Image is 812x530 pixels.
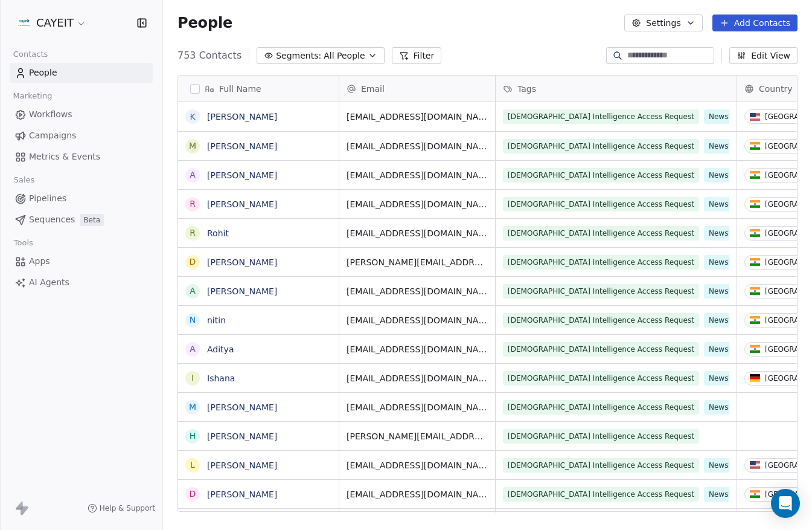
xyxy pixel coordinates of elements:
a: Rohit [207,228,229,238]
span: [DEMOGRAPHIC_DATA] Intelligence Access Request [503,400,699,415]
span: [DEMOGRAPHIC_DATA] Intelligence Access Request [503,458,699,473]
span: Sales [8,171,40,189]
span: [DEMOGRAPHIC_DATA] Intelligence Access Request [503,255,699,270]
a: nitin [207,315,226,325]
span: Pipelines [29,192,66,205]
span: Full Name [219,83,261,95]
a: Ishana [207,373,235,383]
span: [EMAIL_ADDRESS][DOMAIN_NAME] [347,488,488,500]
div: n [190,314,196,326]
span: Newsletter [704,458,753,473]
a: [PERSON_NAME] [207,257,277,267]
a: People [10,63,153,83]
span: Tools [8,234,38,252]
div: M [189,140,196,152]
a: Help & Support [88,503,155,513]
button: Edit View [729,47,798,64]
span: All People [324,50,365,62]
img: CAYEIT%20Square%20Logo.png [17,16,31,30]
a: Aditya [207,344,234,354]
span: [PERSON_NAME][EMAIL_ADDRESS][DOMAIN_NAME] [347,256,488,268]
a: [PERSON_NAME] [207,141,277,151]
span: Newsletter [704,487,753,502]
a: [PERSON_NAME] [207,112,277,121]
span: [EMAIL_ADDRESS][DOMAIN_NAME] [347,343,488,355]
span: Beta [80,214,104,226]
span: Tags [517,83,536,95]
a: Campaigns [10,126,153,146]
span: [DEMOGRAPHIC_DATA] Intelligence Access Request [503,313,699,328]
div: M [189,401,196,413]
span: Apps [29,255,50,268]
span: [DEMOGRAPHIC_DATA] Intelligence Access Request [503,342,699,357]
div: H [190,430,196,442]
a: [PERSON_NAME] [207,402,277,412]
div: A [190,343,196,355]
span: People [177,14,232,32]
a: [PERSON_NAME] [207,170,277,180]
span: [DEMOGRAPHIC_DATA] Intelligence Access Request [503,226,699,241]
span: Sequences [29,213,75,226]
a: Apps [10,251,153,271]
span: Newsletter [704,255,753,270]
span: Newsletter [704,168,753,183]
span: CAYEIT [36,15,74,31]
div: Full Name [178,76,339,102]
button: Settings [624,15,702,31]
span: Newsletter [704,284,753,299]
span: Marketing [8,87,57,105]
span: [DEMOGRAPHIC_DATA] Intelligence Access Request [503,371,699,386]
span: [EMAIL_ADDRESS][DOMAIN_NAME] [347,372,488,384]
span: Newsletter [704,342,753,357]
div: D [190,256,196,268]
span: Campaigns [29,129,76,142]
div: D [190,488,196,500]
span: [DEMOGRAPHIC_DATA] Intelligence Access Request [503,168,699,183]
span: [DEMOGRAPHIC_DATA] Intelligence Access Request [503,109,699,124]
a: Workflows [10,105,153,124]
span: [DEMOGRAPHIC_DATA] Intelligence Access Request [503,197,699,212]
a: [PERSON_NAME] [207,461,277,470]
span: Segments: [276,50,321,62]
div: R [190,198,196,210]
span: [EMAIL_ADDRESS][DOMAIN_NAME] [347,401,488,413]
span: [DEMOGRAPHIC_DATA] Intelligence Access Request [503,139,699,154]
span: Country [759,83,793,95]
a: [PERSON_NAME] [207,286,277,296]
span: [EMAIL_ADDRESS][DOMAIN_NAME] [347,169,488,181]
span: Newsletter [704,371,753,386]
span: Email [361,83,385,95]
a: AI Agents [10,273,153,292]
a: SequencesBeta [10,210,153,230]
span: [DEMOGRAPHIC_DATA] Intelligence Access Request [503,487,699,502]
span: [EMAIL_ADDRESS][DOMAIN_NAME] [347,285,488,297]
a: [PERSON_NAME] [207,199,277,209]
div: A [190,285,196,297]
span: Workflows [29,108,72,121]
span: Help & Support [100,503,155,513]
span: [DEMOGRAPHIC_DATA] Intelligence Access Request [503,284,699,299]
span: Newsletter [704,226,753,241]
span: [EMAIL_ADDRESS][DOMAIN_NAME] [347,459,488,471]
a: [PERSON_NAME] [207,431,277,441]
span: Newsletter [704,139,753,154]
div: Tags [496,76,737,102]
span: Newsletter [704,197,753,212]
div: R [190,227,196,239]
span: Newsletter [704,313,753,328]
div: grid [178,102,339,512]
span: [PERSON_NAME][EMAIL_ADDRESS][DOMAIN_NAME] [347,430,488,442]
div: Email [339,76,495,102]
span: [EMAIL_ADDRESS][DOMAIN_NAME] [347,314,488,326]
span: Contacts [8,45,53,63]
button: Filter [392,47,442,64]
button: Add Contacts [712,15,798,31]
a: Pipelines [10,189,153,208]
button: CAYEIT [14,13,89,33]
span: Newsletter [704,400,753,415]
div: I [191,372,194,384]
span: [DEMOGRAPHIC_DATA] Intelligence Access Request [503,429,699,444]
span: AI Agents [29,276,69,289]
span: People [29,66,57,79]
div: a [190,169,196,181]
